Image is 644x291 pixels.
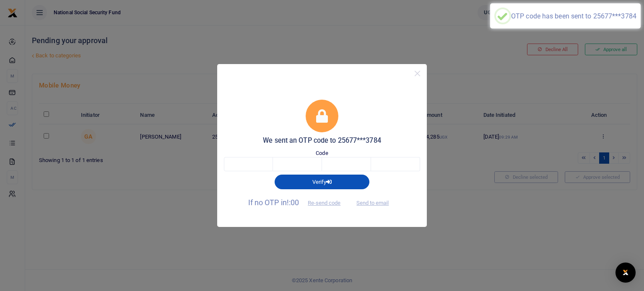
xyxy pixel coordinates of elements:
div: OTP code has been sent to 25677***3784 [511,12,636,20]
label: Code [316,149,328,157]
span: !:00 [287,198,299,207]
div: Open Intercom Messenger [615,263,636,283]
span: If no OTP in [248,198,348,207]
button: Close [411,67,423,80]
button: Verify [275,175,369,189]
h5: We sent an OTP code to 25677***3784 [224,136,420,145]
